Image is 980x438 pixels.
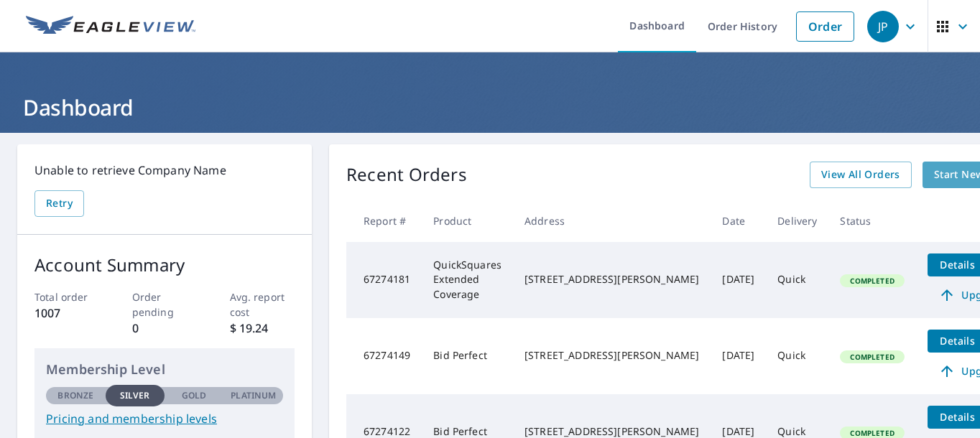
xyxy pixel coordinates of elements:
[936,410,979,424] span: Details
[422,200,513,242] th: Product
[766,200,828,242] th: Delivery
[936,258,979,271] span: Details
[867,11,899,42] div: JP
[57,389,93,402] p: Bronze
[230,289,295,320] p: Avg. report cost
[17,93,963,122] h1: Dashboard
[346,318,422,394] td: 67274149
[34,304,100,322] p: 1007
[841,428,902,438] span: Completed
[34,190,84,217] button: Retry
[766,318,828,394] td: Quick
[34,162,295,179] p: Unable to retrieve Company Name
[841,352,902,362] span: Completed
[26,16,195,37] img: EV Logo
[132,320,198,337] p: 0
[711,242,766,318] td: [DATE]
[346,242,422,318] td: 67274181
[182,389,206,402] p: Gold
[524,348,699,363] div: [STREET_ADDRESS][PERSON_NAME]
[230,320,295,337] p: $ 19.24
[828,200,915,242] th: Status
[34,252,295,278] p: Account Summary
[46,195,73,213] span: Retry
[46,360,283,379] p: Membership Level
[841,276,902,286] span: Completed
[711,318,766,394] td: [DATE]
[513,200,711,242] th: Address
[231,389,276,402] p: Platinum
[711,200,766,242] th: Date
[132,289,198,320] p: Order pending
[346,200,422,242] th: Report #
[936,334,979,348] span: Details
[766,242,828,318] td: Quick
[346,162,467,188] p: Recent Orders
[524,272,699,286] div: [STREET_ADDRESS][PERSON_NAME]
[46,410,283,427] a: Pricing and membership levels
[34,289,100,304] p: Total order
[810,162,912,188] a: View All Orders
[796,11,854,42] a: Order
[422,242,513,318] td: QuickSquares Extended Coverage
[422,318,513,394] td: Bid Perfect
[120,389,150,402] p: Silver
[821,166,900,184] span: View All Orders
